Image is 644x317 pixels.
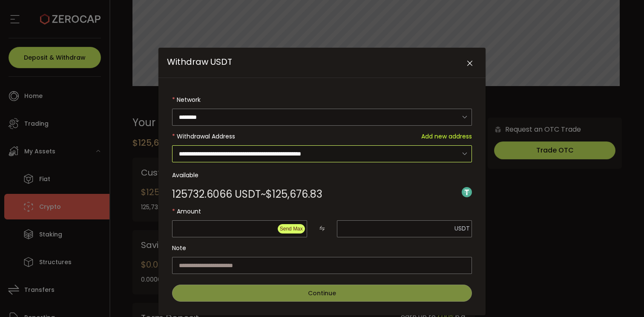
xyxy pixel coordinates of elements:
span: Continue [308,289,336,297]
label: Network [172,91,472,108]
label: Available [172,167,472,184]
span: USDT [454,224,470,233]
button: Continue [172,285,472,302]
span: Withdrawal Address [177,132,235,141]
label: Amount [172,203,472,220]
span: Send Max [280,226,303,232]
span: $125,676.83 [266,189,322,199]
label: Note [172,239,472,256]
button: Close [462,56,477,71]
div: ~ [172,189,322,199]
span: 125732.6066 USDT [172,189,261,199]
span: Withdraw USDT [167,56,232,68]
button: Send Max [278,224,305,233]
div: Withdraw USDT [158,48,486,315]
iframe: Chat Widget [601,276,644,317]
span: Add new address [421,128,472,145]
